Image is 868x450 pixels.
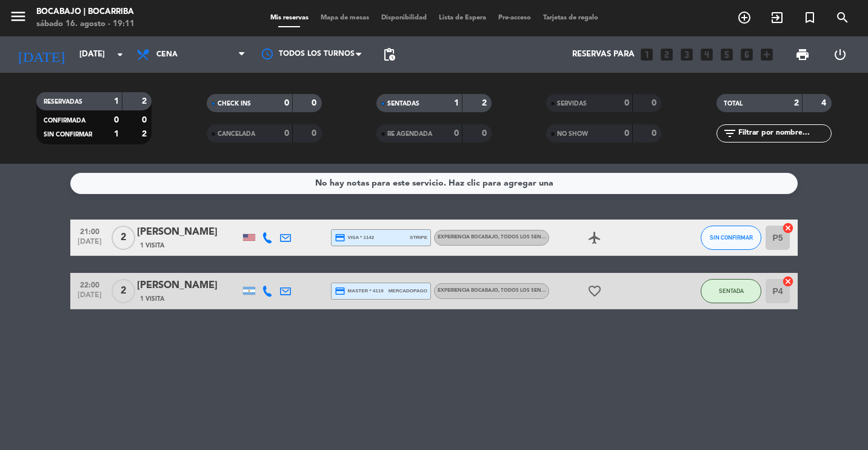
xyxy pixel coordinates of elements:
[114,116,119,124] strong: 0
[375,15,433,21] span: Disponibilidad
[387,101,419,107] span: SENTADAS
[572,50,635,59] span: Reservas para
[587,284,602,298] i: favorite_border
[821,99,829,107] strong: 4
[719,287,744,294] span: SENTADA
[699,47,715,62] i: looks_4
[639,47,655,62] i: looks_one
[739,47,755,62] i: looks_6
[142,97,149,106] strong: 2
[794,99,799,107] strong: 2
[701,279,761,303] button: SENTADA
[9,7,27,30] button: menu
[723,126,737,141] i: filter_list
[142,116,149,124] strong: 0
[389,287,427,295] span: mercadopago
[218,101,251,107] span: CHECK INS
[803,10,817,25] i: turned_in_not
[454,99,459,107] strong: 1
[382,47,396,62] span: pending_actions
[652,99,659,107] strong: 0
[557,131,588,137] span: NO SHOW
[218,131,255,137] span: CANCELADA
[492,15,537,21] span: Pre-acceso
[482,99,489,107] strong: 2
[737,10,752,25] i: add_circle_outline
[312,129,319,138] strong: 0
[36,18,135,30] div: sábado 16. agosto - 19:11
[264,15,315,21] span: Mis reservas
[433,15,492,21] span: Lista de Espera
[782,222,794,234] i: cancel
[759,47,775,62] i: add_box
[112,279,135,303] span: 2
[137,278,240,294] div: [PERSON_NAME]
[624,99,629,107] strong: 0
[335,286,346,297] i: credit_card
[679,47,695,62] i: looks_3
[156,50,178,59] span: Cena
[587,230,602,245] i: airplanemode_active
[659,47,675,62] i: looks_two
[710,234,753,241] span: SIN CONFIRMAR
[44,99,82,105] span: RESERVADAS
[284,129,289,138] strong: 0
[284,99,289,107] strong: 0
[335,232,346,243] i: credit_card
[782,275,794,287] i: cancel
[833,47,847,62] i: power_settings_new
[719,47,735,62] i: looks_5
[36,6,135,18] div: BOCABAJO | BOCARRIBA
[315,176,553,190] div: No hay notas para este servicio. Haz clic para agregar una
[724,101,743,107] span: TOTAL
[312,99,319,107] strong: 0
[114,97,119,106] strong: 1
[44,118,85,124] span: CONFIRMADA
[737,127,831,140] input: Filtrar por nombre...
[701,226,761,250] button: SIN CONFIRMAR
[75,291,105,305] span: [DATE]
[770,10,784,25] i: exit_to_app
[624,129,629,138] strong: 0
[44,132,92,138] span: SIN CONFIRMAR
[835,10,850,25] i: search
[75,238,105,252] span: [DATE]
[652,129,659,138] strong: 0
[75,224,105,238] span: 21:00
[387,131,432,137] span: RE AGENDADA
[75,277,105,291] span: 22:00
[454,129,459,138] strong: 0
[114,130,119,138] strong: 1
[315,15,375,21] span: Mapa de mesas
[821,36,859,73] div: LOG OUT
[410,233,427,241] span: stripe
[142,130,149,138] strong: 2
[335,286,384,297] span: master * 4119
[113,47,127,62] i: arrow_drop_down
[9,7,27,25] i: menu
[140,294,164,304] span: 1 Visita
[140,241,164,250] span: 1 Visita
[335,232,374,243] span: visa * 1142
[557,101,587,107] span: SERVIDAS
[438,235,586,240] span: Experiencia Bocabajo, todos los sentidos
[112,226,135,250] span: 2
[795,47,810,62] span: print
[137,224,240,240] div: [PERSON_NAME]
[438,288,556,293] span: Experiencia Bocabajo, todos los sentidos
[537,15,604,21] span: Tarjetas de regalo
[482,129,489,138] strong: 0
[9,41,73,68] i: [DATE]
